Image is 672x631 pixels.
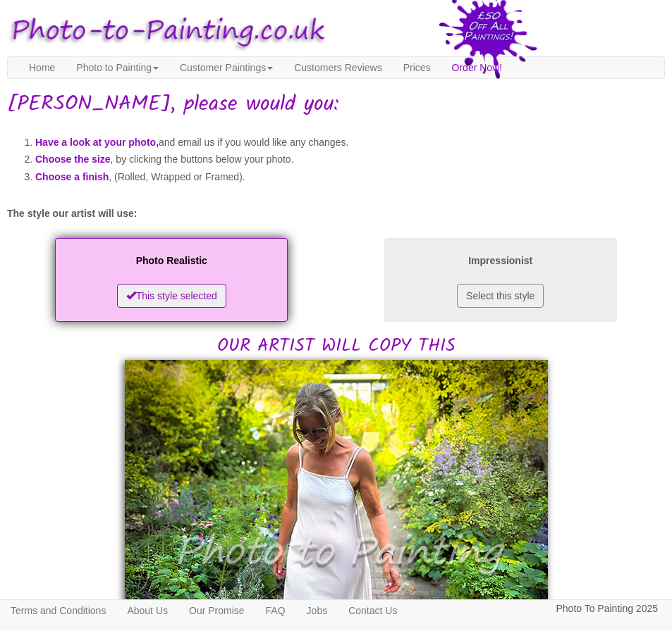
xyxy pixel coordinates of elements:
a: FAQ [255,600,296,621]
h2: OUR ARTIST WILL COPY THIS [7,235,665,356]
a: About Us [116,600,178,621]
li: , by clicking the buttons below your photo. [35,151,665,168]
h1: [PERSON_NAME], please would you: [7,93,665,116]
a: Our Promise [178,600,255,621]
p: Photo Realistic [69,252,274,270]
span: Have a look at your photo, [35,137,159,148]
a: Home [18,57,66,78]
button: This style selected [117,284,226,308]
a: Jobs [296,600,338,621]
p: Impressionist [398,252,603,270]
a: Photo to Painting [66,57,169,78]
li: , (Rolled, Wrapped or Framed). [35,168,665,186]
a: Customers Reviews [283,57,392,78]
span: Choose the size [35,154,111,165]
button: Select this style [457,284,544,308]
p: Photo To Painting 2025 [556,600,658,618]
a: Prices [393,57,441,78]
li: and email us if you would like any changes. [35,134,665,151]
a: Customer Paintings [169,57,283,78]
span: Choose a finish [35,171,109,182]
label: The style our artist will use: [7,206,137,220]
a: Contact Us [338,600,408,621]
